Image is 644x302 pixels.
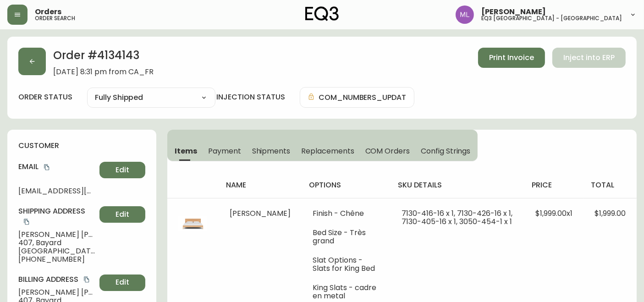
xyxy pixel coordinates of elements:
span: Edit [116,209,129,220]
button: copy [42,163,51,172]
li: Slat Options - Slats for King Bed [313,256,380,273]
span: Edit [116,277,129,287]
span: Replacements [301,146,354,156]
h5: order search [35,16,75,21]
li: Finish - Chêne [313,209,380,218]
span: COM Orders [365,146,410,156]
h4: options [309,180,383,190]
h4: name [226,180,294,190]
li: King Slats - cadre en metal [313,284,380,300]
span: [EMAIL_ADDRESS][DOMAIN_NAME] [18,187,96,195]
span: Edit [116,165,129,175]
span: Shipments [252,146,291,156]
span: 7130-416-16 x 1, 7130-426-16 x 1, 7130-405-16 x 1, 3050-454-1 x 1 [402,208,512,227]
span: $1,999.00 [594,208,626,219]
img: 7130-416-MC-400-1-clctuyk9s03od0118ttav7jt5.jpg [178,209,208,239]
button: copy [22,217,31,226]
button: Edit [99,275,145,291]
h4: price [532,180,576,190]
span: Items [175,146,197,156]
span: [PERSON_NAME] [PERSON_NAME] [18,288,96,297]
span: Config Strings [421,146,470,156]
button: Edit [99,162,145,178]
button: copy [82,275,91,284]
h4: Shipping Address [18,206,96,227]
h2: Order # 4134143 [53,48,154,68]
h4: total [591,180,629,190]
span: Print Invoice [489,53,534,63]
h4: injection status [216,92,285,102]
h4: sku details [398,180,517,190]
span: $1,999.00 x 1 [535,208,572,219]
label: order status [18,92,72,102]
span: 407, Bayard [18,239,96,247]
button: Edit [99,206,145,223]
li: Bed Size - Très grand [313,229,380,245]
span: [PERSON_NAME] [481,8,546,16]
span: Payment [208,146,241,156]
span: [PHONE_NUMBER] [18,255,96,264]
button: Print Invoice [478,48,545,68]
h4: Billing Address [18,275,96,285]
h5: eq3 [GEOGRAPHIC_DATA] - [GEOGRAPHIC_DATA] [481,16,622,21]
h4: customer [18,141,145,151]
span: [GEOGRAPHIC_DATA] , QC , G1K 4S1 , CA [18,247,96,255]
span: [DATE] 8:31 pm from CA_FR [53,68,154,76]
img: 3de4b2bf7ef2efc5d8e82fe66501aa37 [456,5,474,24]
span: Orders [35,8,61,16]
span: [PERSON_NAME] [230,208,291,219]
span: [PERSON_NAME] [PERSON_NAME] [18,231,96,239]
img: logo [305,6,339,21]
h4: Email [18,162,96,172]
